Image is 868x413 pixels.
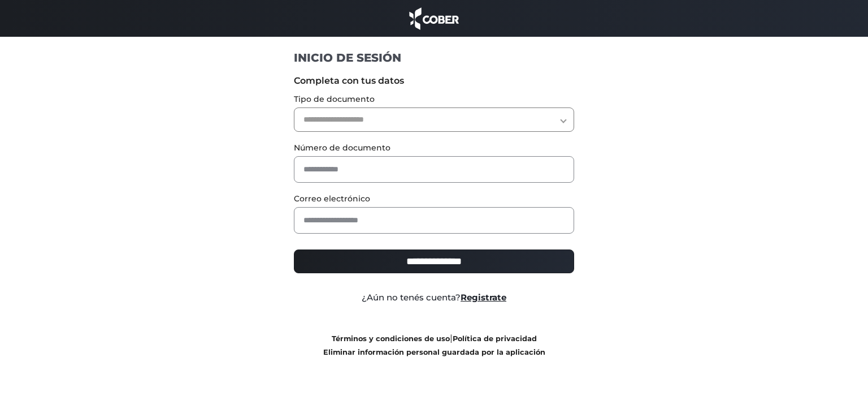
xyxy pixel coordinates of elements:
label: Correo electrónico [294,193,575,205]
img: cober_marca.png [406,6,462,31]
a: Términos y condiciones de uso [332,334,450,343]
label: Completa con tus datos [294,74,575,88]
label: Tipo de documento [294,93,575,105]
a: Política de privacidad [453,334,537,343]
div: ¿Aún no tenés cuenta? [285,291,583,304]
label: Número de documento [294,142,575,154]
a: Eliminar información personal guardada por la aplicación [323,348,545,356]
div: | [285,332,583,359]
h1: INICIO DE SESIÓN [294,50,575,65]
a: Registrate [461,292,506,303]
